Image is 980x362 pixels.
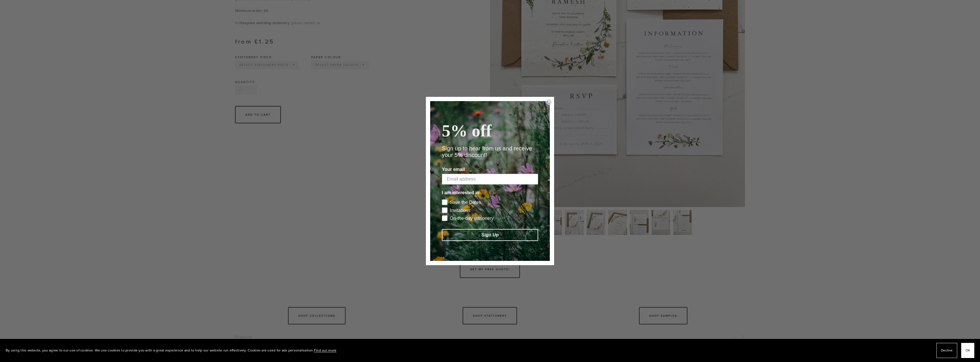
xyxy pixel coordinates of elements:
[442,190,479,197] legend: I am interested in
[442,174,538,185] input: Email address
[314,348,336,353] a: Find out more
[546,99,552,105] button: Close dialog
[450,200,481,205] div: Save the Dates
[450,208,470,213] div: Invitations
[442,121,492,140] span: 5% off
[442,229,538,241] button: Sign Up
[442,145,532,158] span: Sign up to hear from us and receive your 5% discount!
[941,346,953,355] span: Decline
[936,343,957,358] button: Decline
[6,346,336,355] p: By using this website, you agree to our use of cookies. We use cookies to provide you with a grea...
[965,346,970,355] span: OK
[961,343,974,358] button: OK
[450,216,494,221] div: On-the-day stationery
[442,167,538,174] label: Your email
